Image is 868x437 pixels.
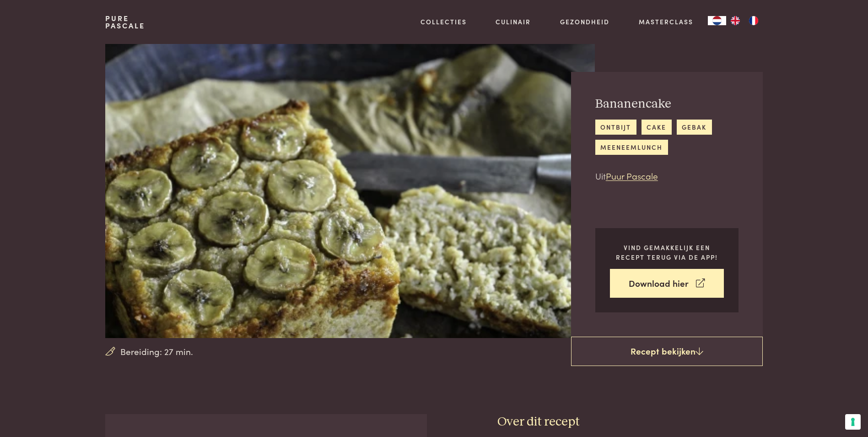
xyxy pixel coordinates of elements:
a: Download hier [610,269,724,298]
ul: Language list [726,16,763,25]
a: PurePascale [105,15,145,29]
a: Culinair [496,17,531,27]
a: EN [726,16,744,25]
a: cake [642,120,672,135]
p: Uit [595,169,739,183]
a: meeneemlunch [595,140,668,155]
p: Vind gemakkelijk een recept terug via de app! [610,243,724,262]
a: Puur Pascale [606,169,658,182]
a: gebak [677,120,712,135]
span: Bereiding: 27 min. [120,345,193,358]
aside: Language selected: Nederlands [708,16,763,25]
h2: Bananencake [595,96,739,112]
a: Collecties [421,17,467,27]
a: Gezondheid [560,17,609,27]
img: Bananencake [105,44,594,338]
a: Recept bekijken [571,337,763,366]
h3: Over dit recept [497,414,763,430]
a: FR [744,16,763,25]
a: ontbijt [595,120,636,135]
a: NL [708,16,726,25]
div: Language [708,16,726,25]
a: Masterclass [639,17,693,27]
button: Uw voorkeuren voor toestemming voor trackingtechnologieën [845,414,861,430]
